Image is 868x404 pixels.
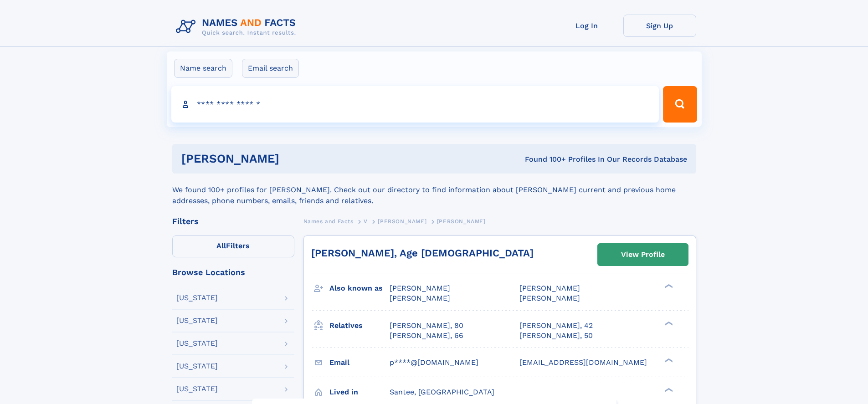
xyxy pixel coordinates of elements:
[519,321,593,331] a: [PERSON_NAME], 42
[329,384,390,400] h3: Lived in
[550,15,623,37] a: Log In
[176,317,218,324] div: [US_STATE]
[519,294,580,302] span: [PERSON_NAME]
[172,268,294,276] div: Browse Locations
[364,215,368,227] a: V
[176,340,218,347] div: [US_STATE]
[364,218,368,225] span: V
[176,363,218,370] div: [US_STATE]
[663,86,697,123] button: Search Button
[598,244,688,266] a: View Profile
[329,355,390,370] h3: Email
[181,153,402,164] h1: [PERSON_NAME]
[663,283,673,289] div: ❯
[390,321,463,331] a: [PERSON_NAME], 80
[329,281,390,296] h3: Also known as
[216,241,226,250] span: All
[621,244,665,265] div: View Profile
[378,215,426,227] a: [PERSON_NAME]
[390,331,463,341] a: [PERSON_NAME], 66
[171,86,659,123] input: search input
[402,154,687,164] div: Found 100+ Profiles In Our Records Database
[390,284,450,292] span: [PERSON_NAME]
[303,215,354,227] a: Names and Facts
[437,218,486,225] span: [PERSON_NAME]
[172,174,696,206] div: We found 100+ profiles for [PERSON_NAME]. Check out our directory to find information about [PERS...
[242,59,299,78] label: Email search
[519,358,647,367] span: [EMAIL_ADDRESS][DOMAIN_NAME]
[172,15,303,39] img: Logo Names and Facts
[623,15,696,37] a: Sign Up
[176,294,218,302] div: [US_STATE]
[519,331,593,341] a: [PERSON_NAME], 50
[663,320,673,326] div: ❯
[378,218,426,225] span: [PERSON_NAME]
[172,217,294,225] div: Filters
[174,59,232,78] label: Name search
[390,294,450,302] span: [PERSON_NAME]
[519,284,580,292] span: [PERSON_NAME]
[663,357,673,363] div: ❯
[176,385,218,393] div: [US_STATE]
[663,387,673,393] div: ❯
[311,247,534,259] a: [PERSON_NAME], Age [DEMOGRAPHIC_DATA]
[172,235,294,257] label: Filters
[390,388,494,396] span: Santee, [GEOGRAPHIC_DATA]
[329,318,390,333] h3: Relatives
